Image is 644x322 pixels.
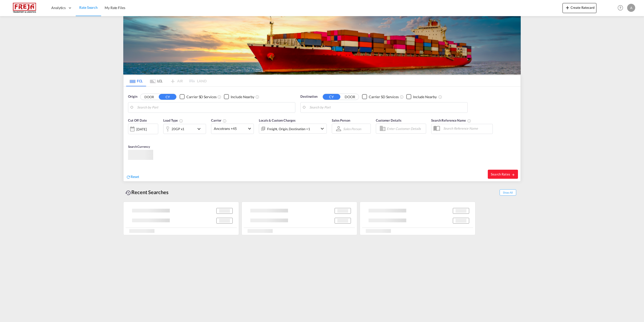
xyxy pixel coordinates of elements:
div: A [627,4,635,12]
button: CY [323,94,340,100]
div: 20GP x1icon-chevron-down [163,124,206,134]
button: DOOR [140,94,158,100]
div: Origin DOOR CY Checkbox No InkUnchecked: Search for CY (Container Yard) services for all selected... [124,87,520,181]
input: Search Reference Name [441,125,493,132]
span: Customer Details [376,118,401,122]
md-icon: Unchecked: Search for CY (Container Yard) services for all selected carriers.Checked : Search for... [400,95,404,99]
div: [DATE] [128,124,158,134]
button: CY [159,94,176,100]
div: Help [616,4,627,13]
md-icon: Unchecked: Ignores neighbouring ports when fetching rates.Checked : Includes neighbouring ports w... [255,95,259,99]
md-pagination-wrapper: Use the left and right arrow keys to navigate between tabs [126,75,207,86]
input: Search by Port [309,104,465,111]
img: LCL+%26+FCL+BACKGROUND.png [123,16,521,75]
input: Enter Customer Details [387,125,424,132]
div: Freight Origin Destination Factory Stuffingicon-chevron-down [259,124,327,134]
md-icon: Your search will be saved by the below given name [467,119,471,123]
md-icon: icon-information-outline [179,119,183,123]
md-tab-item: FCL [126,75,146,86]
span: Cut Off Date [128,118,147,122]
span: Load Type [163,118,183,122]
span: Locals & Custom Charges [259,118,296,122]
span: My Rate Files [105,6,125,10]
button: Search Ratesicon-arrow-right [488,170,518,179]
md-checkbox: Checkbox No Ink [406,94,437,99]
span: Ancotrans +45 [214,126,247,131]
md-datepicker: Select [128,134,132,140]
span: Search Reference Name [431,118,471,122]
button: icon-plus 400-fgCreate Ratecard [562,3,596,13]
md-icon: Unchecked: Search for CY (Container Yard) services for all selected carriers.Checked : Search for... [217,95,221,99]
span: Reset [131,174,139,179]
img: 586607c025bf11f083711d99603023e7.png [8,2,42,14]
md-icon: Unchecked: Ignores neighbouring ports when fetching rates.Checked : Includes neighbouring ports w... [438,95,442,99]
span: Origin [128,94,137,99]
span: Search Currency [128,145,150,149]
div: Include Nearby [231,94,254,99]
span: Analytics [51,5,66,10]
span: Destination [300,94,317,99]
div: 20GP x1 [172,125,184,132]
md-icon: icon-arrow-right [511,173,515,176]
div: Carrier SD Services [369,94,399,99]
input: Search by Port [137,104,293,111]
md-icon: icon-plus 400-fg [565,5,571,11]
button: DOOR [341,94,359,100]
md-select: Sales Person [343,125,362,132]
md-checkbox: Checkbox No Ink [180,94,216,99]
div: icon-refreshReset [126,174,139,180]
div: Recent Searches [123,187,171,198]
span: Help [616,4,625,12]
md-icon: icon-backup-restore [125,190,131,196]
span: Sales Person [332,118,350,122]
div: Freight Origin Destination Factory Stuffing [267,125,310,132]
div: [DATE] [136,127,147,131]
div: Include Nearby [413,94,437,99]
md-icon: icon-chevron-down [196,126,205,132]
div: Carrier SD Services [186,94,216,99]
md-icon: icon-chevron-down [319,126,325,132]
span: Rate Search [79,5,98,10]
span: Carrier [211,118,227,122]
md-icon: The selected Trucker/Carrierwill be displayed in the rate results If the rates are from another f... [223,119,227,123]
md-icon: icon-refresh [126,175,131,179]
span: Search Rates [491,172,515,176]
md-checkbox: Checkbox No Ink [224,94,254,99]
md-tab-item: LCL [146,75,166,86]
span: Show All [500,189,516,196]
md-checkbox: Checkbox No Ink [362,94,399,99]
